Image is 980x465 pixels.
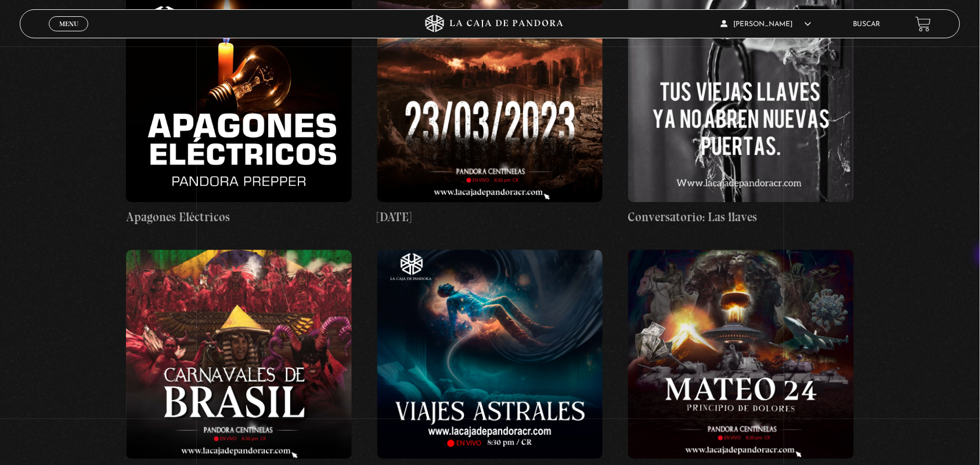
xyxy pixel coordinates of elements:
h4: Conversatorio: Las llaves [628,208,854,226]
span: [PERSON_NAME] [721,21,812,28]
a: View your shopping cart [916,16,931,32]
span: Cerrar [55,30,82,38]
span: Menu [59,20,78,27]
h4: Apagones Eléctricos [126,208,352,226]
a: Buscar [853,21,881,28]
h4: [DATE] [377,208,603,226]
